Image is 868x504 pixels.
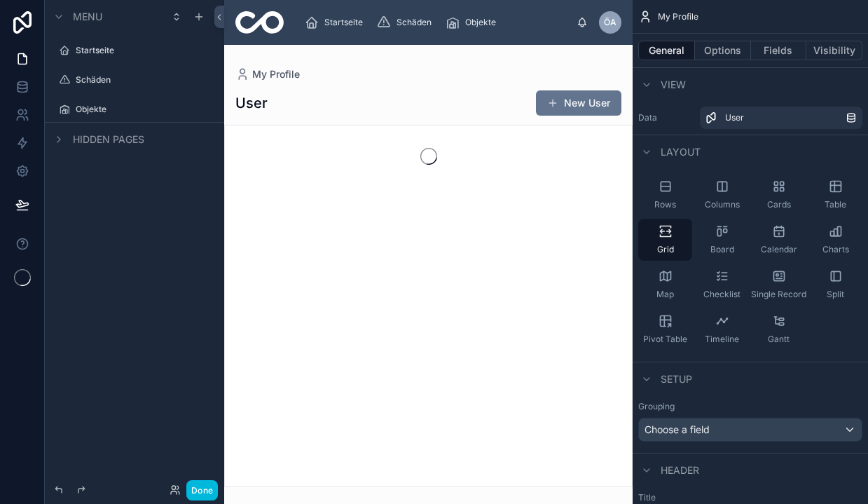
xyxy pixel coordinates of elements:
[76,74,207,86] label: Schäden
[808,174,862,216] button: Table
[661,372,692,386] span: Setup
[752,308,806,350] button: Gantt
[752,174,806,216] button: Cards
[654,199,676,210] span: Rows
[465,17,496,28] span: Objekte
[657,244,674,255] span: Grid
[295,7,577,38] div: scrollable content
[695,41,751,60] button: Options
[695,264,749,306] button: Checklist
[751,289,806,300] span: Single Record
[638,401,675,412] label: Grouping
[658,11,698,22] span: My Profile
[638,308,692,350] button: Pivot Table
[695,174,749,216] button: Columns
[768,334,790,345] span: Gantt
[825,199,846,210] span: Table
[751,41,807,60] button: Fields
[638,174,692,216] button: Rows
[656,289,674,300] span: Map
[661,78,686,92] span: View
[703,289,740,300] span: Checklist
[806,41,862,60] button: Visibility
[761,244,797,255] span: Calendar
[808,219,862,261] button: Charts
[752,219,806,261] button: Calendar
[397,17,432,28] span: Schäden
[661,145,701,159] span: Layout
[705,199,740,210] span: Columns
[725,112,744,123] span: User
[73,132,144,147] span: Hidden pages
[695,308,749,350] button: Timeline
[705,334,739,345] span: Timeline
[76,45,207,56] label: Startseite
[752,264,806,306] button: Single Record
[638,41,695,60] button: General
[643,334,687,345] span: Pivot Table
[324,17,363,28] span: Startseite
[710,244,734,255] span: Board
[645,423,710,435] span: Choose a field
[700,107,862,129] a: User
[638,219,692,261] button: Grid
[638,112,694,123] label: Data
[301,10,373,35] a: Startseite
[373,10,441,35] a: Schäden
[235,11,284,34] img: App logo
[76,104,207,115] label: Objekte
[827,289,844,300] span: Split
[638,264,692,306] button: Map
[695,219,749,261] button: Board
[186,480,218,500] button: Done
[767,199,791,210] span: Cards
[661,463,699,477] span: Header
[441,10,506,35] a: Objekte
[73,10,102,24] span: Menu
[604,17,616,28] span: ÖA
[808,264,862,306] button: Split
[638,418,862,442] button: Choose a field
[822,244,849,255] span: Charts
